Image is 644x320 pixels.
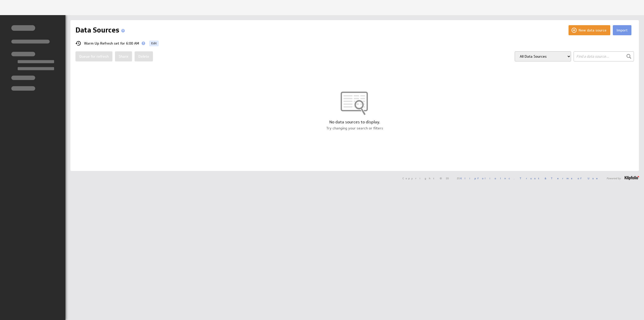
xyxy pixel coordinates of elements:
[625,176,639,180] img: logo-footer.png
[84,42,139,45] span: Warm Up Refresh set for 6:00 AM
[75,51,112,61] button: Queue for refresh
[115,51,132,61] button: Share
[151,40,157,46] span: Edit
[75,25,127,35] h1: Data Sources
[569,25,610,35] button: New data source
[11,25,54,91] img: skeleton-sidenav.svg
[520,176,601,180] a: Trust & Terms of Use
[135,51,153,61] button: Delete
[70,119,639,125] div: No data sources to display.
[613,25,631,35] button: Import
[403,177,514,180] span: Copyright © 2025
[149,41,159,46] button: Edit
[574,51,634,61] input: Find a data source...
[460,176,514,180] a: Klipfolio Inc.
[70,126,639,131] div: Try changing your search or filters
[607,177,621,180] span: Powered by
